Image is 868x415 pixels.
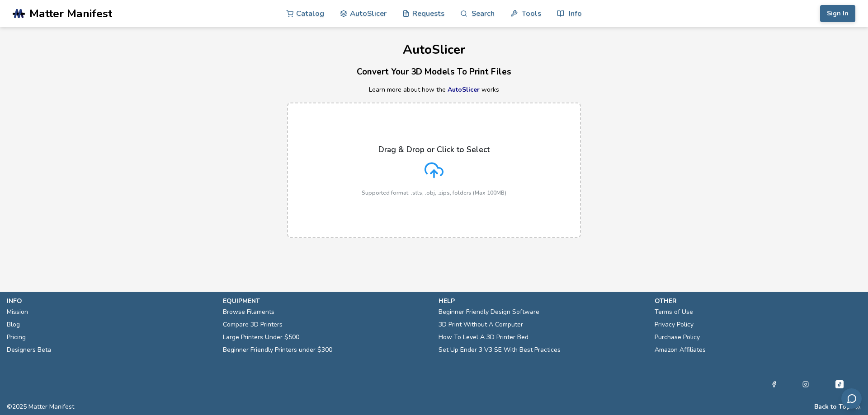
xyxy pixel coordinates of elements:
a: Mission [7,306,28,318]
a: AutoSlicer [448,85,480,94]
a: Instagram [802,379,809,390]
a: Amazon Affiliates [655,344,706,356]
a: Designers Beta [7,344,51,356]
p: help [439,296,646,306]
button: Back to Top [814,403,850,410]
a: Pricing [7,331,26,344]
a: 3D Print Without A Computer [439,318,523,331]
span: © 2025 Matter Manifest [7,403,74,410]
a: Large Printers Under $500 [223,331,299,344]
a: Beginner Friendly Design Software [439,306,539,318]
p: other [655,296,862,306]
p: equipment [223,296,430,306]
p: Drag & Drop or Click to Select [378,145,490,154]
button: Send feedback via email [841,388,862,409]
a: Facebook [771,379,777,390]
p: info [7,296,214,306]
button: Sign In [820,5,855,22]
a: Terms of Use [655,306,693,318]
a: Blog [7,318,20,331]
a: Set Up Ender 3 V3 SE With Best Practices [439,344,561,356]
a: Compare 3D Printers [223,318,283,331]
a: How To Level A 3D Printer Bed [439,331,528,344]
p: Supported format: .stls, .obj, .zips, folders (Max 100MB) [362,190,506,196]
span: Matter Manifest [29,7,112,20]
a: Browse Filaments [223,306,274,318]
a: Purchase Policy [655,331,700,344]
a: Tiktok [834,379,845,390]
a: RSS Feed [855,403,861,410]
a: Privacy Policy [655,318,693,331]
a: Beginner Friendly Printers under $300 [223,344,332,356]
